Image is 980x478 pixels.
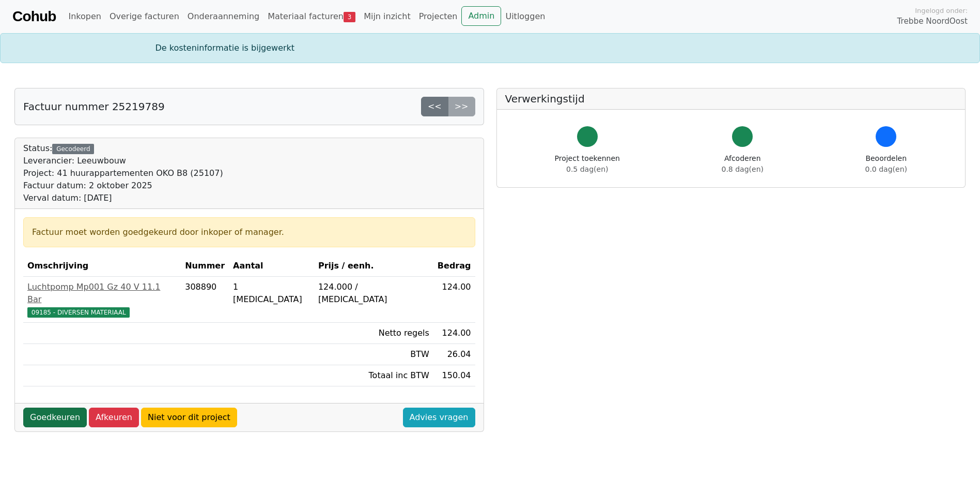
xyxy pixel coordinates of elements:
[722,165,764,173] span: 0.8 dag(en)
[23,155,223,167] div: Leverancier: Leeuwbouw
[23,100,165,113] h5: Factuur nummer 25219789
[23,167,223,180] div: Project: 41 huurappartementen OKO B8 (25107)
[433,277,475,323] td: 124.00
[27,281,177,318] a: Luchtpomp Mp001 Gz 40 V 11.1 Bar09185 - DIVERSEN MATERIAAL
[314,256,433,277] th: Prijs / eenh.
[403,408,475,427] a: Advies vragen
[52,144,94,154] div: Gecodeerd
[722,153,764,175] div: Afcoderen
[314,344,433,365] td: BTW
[433,256,475,277] th: Bedrag
[865,153,907,175] div: Beoordelen
[566,165,608,173] span: 0.5 dag(en)
[360,6,415,27] a: Mijn inzicht
[27,307,130,318] span: 09185 - DIVERSEN MATERIAAL
[318,281,429,306] div: 124.000 / [MEDICAL_DATA]
[89,408,139,427] a: Afkeuren
[229,256,314,277] th: Aantal
[23,142,223,204] div: Status:
[501,6,549,27] a: Uitloggen
[105,6,183,27] a: Overige facturen
[461,6,501,26] a: Admin
[23,256,181,277] th: Omschrijving
[141,408,237,427] a: Niet voor dit project
[23,408,87,427] a: Goedkeuren
[433,323,475,344] td: 124.00
[32,226,466,238] div: Factuur moet worden goedgekeurd door inkoper of manager.
[181,256,229,277] th: Nummer
[27,281,177,306] div: Luchtpomp Mp001 Gz 40 V 11.1 Bar
[263,6,360,27] a: Materiaal facturen3
[433,344,475,365] td: 26.04
[181,277,229,323] td: 308890
[915,6,968,16] span: Ingelogd onder:
[183,6,263,27] a: Onderaanneming
[149,42,831,54] div: De kosteninformatie is bijgewerkt
[865,165,907,173] span: 0.0 dag(en)
[555,153,620,175] div: Project toekennen
[64,6,105,27] a: Inkopen
[505,93,957,105] h5: Verwerkingstijd
[23,180,223,192] div: Factuur datum: 2 oktober 2025
[233,281,310,306] div: 1 [MEDICAL_DATA]
[897,16,968,27] span: Trebbe NoordOost
[344,12,355,22] span: 3
[415,6,462,27] a: Projecten
[314,323,433,344] td: Netto regels
[433,365,475,386] td: 150.04
[23,192,223,204] div: Verval datum: [DATE]
[314,365,433,386] td: Totaal inc BTW
[421,97,448,116] a: <<
[12,4,56,29] a: Cohub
